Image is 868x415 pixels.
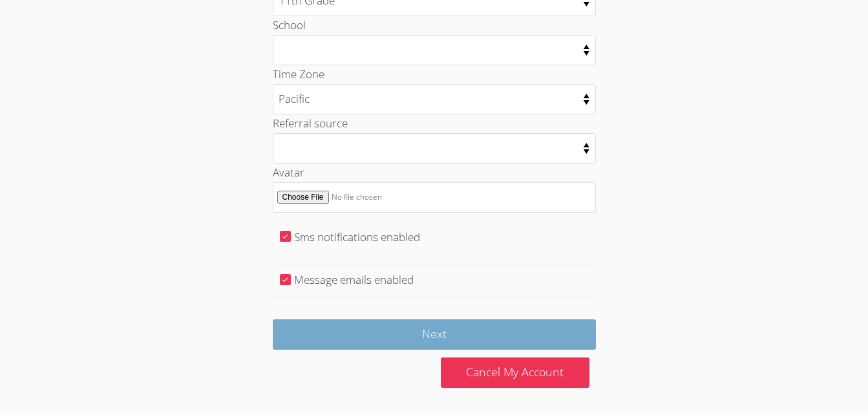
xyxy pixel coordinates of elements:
[273,165,304,180] label: Avatar
[273,67,324,81] label: Time Zone
[273,319,596,350] input: Next
[273,17,306,32] label: School
[294,272,414,287] label: Message emails enabled
[441,357,589,388] a: Cancel My Account
[294,229,420,244] label: Sms notifications enabled
[273,116,348,131] label: Referral source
